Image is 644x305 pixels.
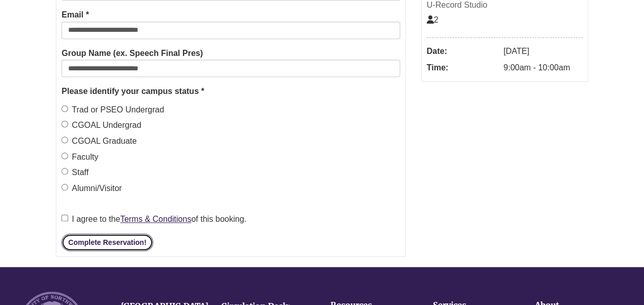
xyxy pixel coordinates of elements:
[504,43,583,60] dd: [DATE]
[61,213,246,226] label: I agree to the of this booking.
[61,103,164,117] label: Trad or PSEO Undergrad
[61,184,68,190] input: Alumni/Visitor
[61,8,89,22] label: Email *
[61,166,89,179] label: Staff
[61,168,68,175] input: Staff
[427,15,439,24] span: The capacity of this space
[427,60,498,76] dt: Time:
[61,85,400,98] legend: Please identify your campus status *
[61,215,68,221] input: I agree to theTerms & Conditionsof this booking.
[61,119,141,132] label: CGOAL Undergrad
[61,182,122,195] label: Alumni/Visitor
[61,47,203,60] label: Group Name (ex. Speech Final Pres)
[61,121,68,127] input: CGOAL Undergrad
[61,150,98,164] label: Faculty
[120,215,192,223] a: Terms & Conditions
[427,43,498,60] dt: Date:
[61,234,153,251] button: Complete Reservation!
[61,135,137,148] label: CGOAL Graduate
[61,137,68,143] input: CGOAL Graduate
[504,60,583,76] dd: 9:00am - 10:00am
[61,105,68,112] input: Trad or PSEO Undergrad
[61,153,68,159] input: Faculty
